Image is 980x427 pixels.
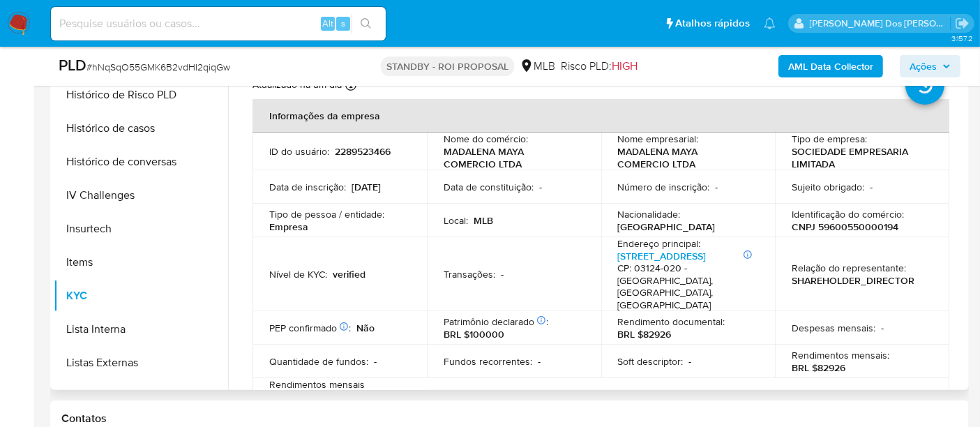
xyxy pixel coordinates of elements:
button: Ações [900,55,960,77]
p: Soft descriptor : [618,355,684,368]
p: Quantidade de fundos : [269,355,368,368]
button: Histórico de Risco PLD [54,78,228,112]
p: ID do usuário : [269,145,329,158]
p: Nome empresarial : [618,133,699,145]
p: BRL $100000 [444,328,504,340]
div: MLB [520,59,555,74]
button: Lista Interna [54,313,228,346]
p: MLB [474,214,493,227]
p: PEP confirmado : [269,322,351,334]
button: Listas Externas [54,346,228,380]
p: Fundos recorrentes : [444,355,532,368]
b: PLD [59,54,86,76]
button: Items [54,246,228,279]
button: Histórico de casos [54,112,228,145]
button: IV Challenges [54,179,228,212]
p: Número de inscrição : [618,181,710,193]
p: renato.lopes@mercadopago.com.br [810,17,951,30]
p: Local : [444,214,468,227]
p: Despesas mensais : [792,322,875,334]
p: MADALENA MAYA COMERCIO LTDA [444,145,579,170]
span: HIGH [612,58,638,74]
p: STANDBY - ROI PROPOSAL [381,57,514,76]
p: Relação do representante : [792,262,906,274]
p: Patrimônio declarado : [444,315,548,328]
span: s [341,17,345,30]
p: - [538,355,541,368]
button: search-icon [352,14,380,33]
p: Nome do comércio : [444,133,528,145]
p: Identificação do comércio : [792,208,904,220]
p: Data de inscrição : [269,181,346,193]
button: KYC [54,279,228,313]
b: AML Data Collector [788,55,873,77]
p: MADALENA MAYA COMERCIO LTDA [618,145,753,170]
p: - [870,181,873,193]
p: Tipo de empresa : [792,133,867,145]
p: Não [356,322,375,334]
p: - [501,268,504,280]
p: Data de constituição : [444,181,534,193]
p: Transações : [444,268,495,280]
p: - [689,355,692,368]
p: Nacionalidade : [618,208,681,220]
p: Nível de KYC : [269,268,327,280]
p: Atualizado há um dia [252,78,342,91]
p: SHAREHOLDER_DIRECTOR [792,274,914,287]
span: Ações [910,55,937,77]
p: Endereço principal : [618,237,701,250]
p: [DATE] [352,181,381,193]
p: SOCIEDADE EMPRESARIA LIMITADA [792,145,927,170]
span: Alt [322,17,333,30]
button: Marcas AML [54,380,228,413]
p: Rendimento documental : [618,315,725,328]
span: Atalhos rápidos [675,16,750,31]
p: Rendimentos mensais (Companhia) : [269,378,410,403]
th: Informações da empresa [252,99,949,133]
input: Pesquise usuários ou casos... [51,15,386,33]
button: Histórico de conversas [54,145,228,179]
p: - [539,181,542,193]
p: Rendimentos mensais : [792,349,889,361]
h4: CP: 03124-020 - [GEOGRAPHIC_DATA], [GEOGRAPHIC_DATA], [GEOGRAPHIC_DATA] [618,262,753,311]
p: verified [333,268,365,280]
p: Empresa [269,220,308,233]
p: BRL $82926 [618,328,672,340]
p: BRL $82926 [792,361,845,374]
button: Insurtech [54,212,228,246]
p: - [716,181,718,193]
span: 3.157.2 [951,33,973,44]
a: Notificações [764,17,776,29]
p: Sujeito obrigado : [792,181,864,193]
p: 2289523466 [335,145,391,158]
button: AML Data Collector [778,55,883,77]
h1: Contatos [61,412,958,426]
p: CNPJ 59600550000194 [792,220,898,233]
span: Risco PLD: [561,59,638,74]
p: - [374,355,377,368]
p: - [881,322,884,334]
span: # hNqSqO55GMK6B2vdHI2qiqGw [86,60,230,74]
p: [GEOGRAPHIC_DATA] [618,220,716,233]
a: [STREET_ADDRESS] [618,249,707,263]
p: Tipo de pessoa / entidade : [269,208,384,220]
a: Sair [955,16,970,31]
